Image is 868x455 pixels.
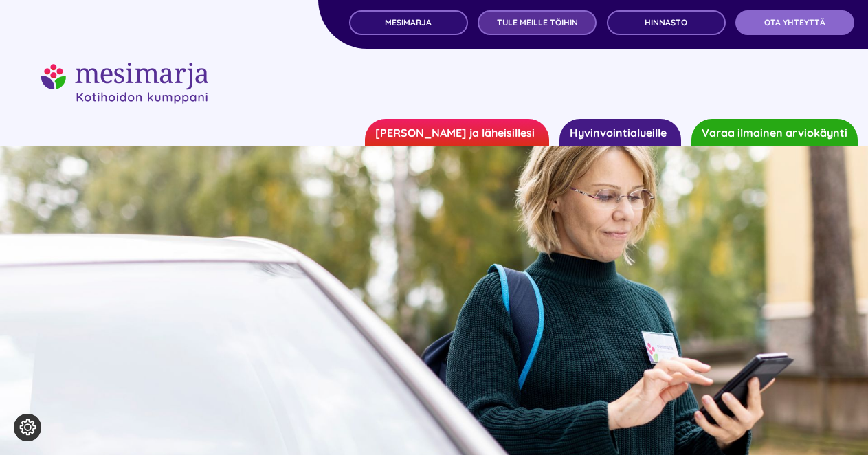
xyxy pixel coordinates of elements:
button: Evästeasetukset [14,414,41,441]
a: mesimarjasi [41,60,208,78]
span: Hinnasto [645,18,687,27]
a: MESIMARJA [349,10,468,35]
a: Varaa ilmainen arviokäynti [691,119,858,146]
a: OTA YHTEYTTÄ [735,10,854,35]
a: [PERSON_NAME] ja läheisillesi [365,119,549,146]
span: MESIMARJA [385,18,432,27]
a: Hinnasto [607,10,726,35]
span: TULE MEILLE TÖIHIN [497,18,578,27]
img: mesimarjasi [41,63,208,104]
span: OTA YHTEYTTÄ [764,18,825,27]
a: TULE MEILLE TÖIHIN [478,10,597,35]
a: Hyvinvointialueille [559,119,681,146]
